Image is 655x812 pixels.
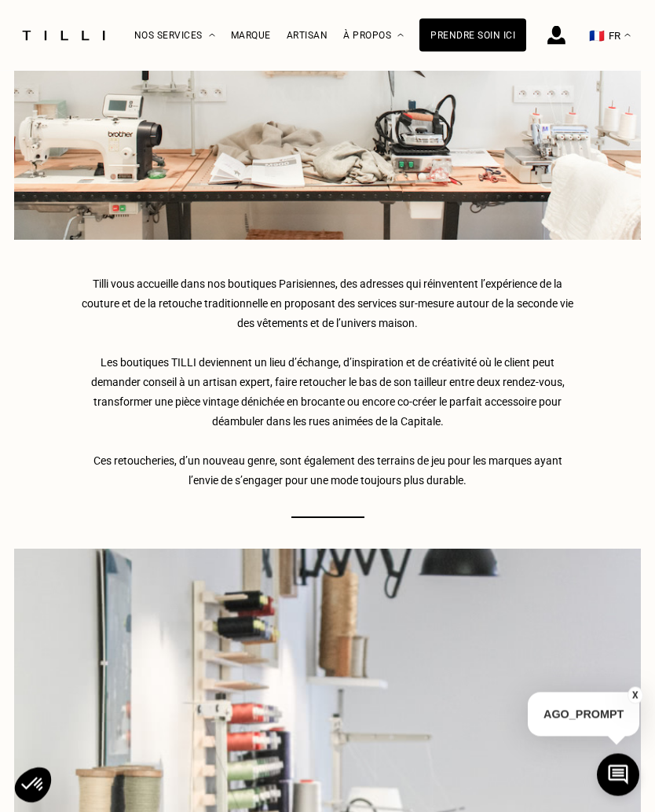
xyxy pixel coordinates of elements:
img: Logo du service de couturière Tilli [16,31,111,41]
span: 🇫🇷 [589,28,605,43]
div: À propos [343,1,404,71]
img: icône connexion [547,26,565,45]
div: Nos services [134,1,215,71]
img: Menu déroulant [209,34,215,38]
img: menu déroulant [624,34,631,38]
button: 🇫🇷 FR [581,1,639,71]
div: Tilli vous accueille dans nos boutiques Parisiennes, des adresses qui réinventent l’expérience de... [80,275,575,491]
p: AGO_PROMPT [528,693,639,737]
img: Menu déroulant à propos [397,34,404,38]
a: Artisan [287,30,328,41]
a: Prendre soin ici [419,19,526,52]
button: X [628,687,643,704]
a: Marque [231,30,271,41]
